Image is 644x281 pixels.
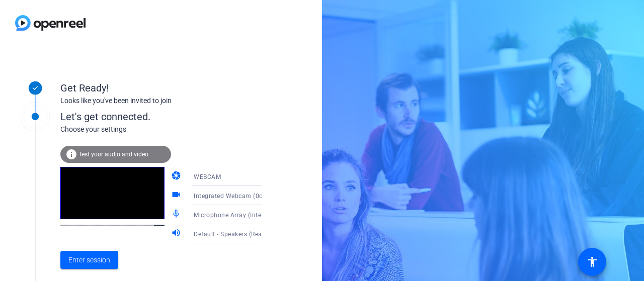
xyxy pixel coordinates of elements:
[60,109,282,124] div: Let's get connected.
[78,151,148,158] span: Test your audio and video
[194,211,417,219] span: Microphone Array (Intel® Smart Sound Technology for Digital Microphones)
[586,256,598,268] mat-icon: accessibility
[60,80,262,96] div: Get Ready!
[194,230,302,238] span: Default - Speakers (Realtek(R) Audio)
[60,124,282,135] div: Choose your settings
[171,170,183,182] mat-icon: camera
[171,209,183,221] mat-icon: mic_none
[171,228,183,240] mat-icon: volume_up
[171,190,183,202] mat-icon: videocam
[60,251,118,269] button: Enter session
[194,192,289,200] span: Integrated Webcam (0c45:6730)
[194,173,221,180] span: WEBCAM
[68,255,110,265] span: Enter session
[60,96,262,106] div: Looks like you've been invited to join
[65,148,77,160] mat-icon: info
